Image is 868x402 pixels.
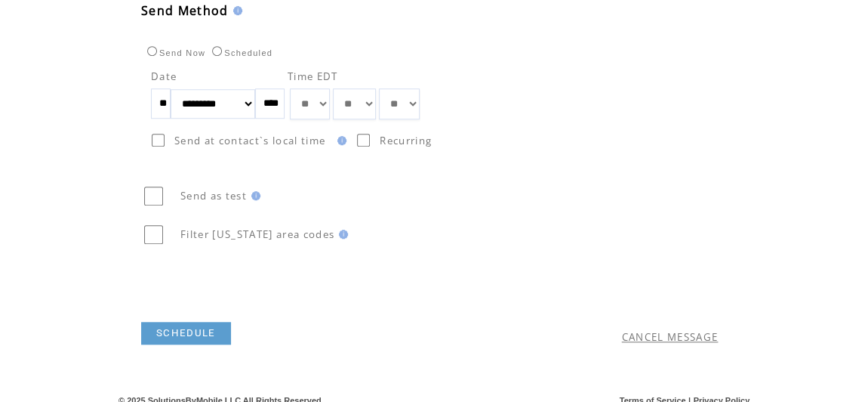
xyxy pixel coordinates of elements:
[180,189,247,203] span: Send as test
[333,136,346,145] img: help.gif
[208,48,272,57] label: Scheduled
[334,230,348,239] img: help.gif
[622,330,719,344] a: CANCEL MESSAGE
[229,6,242,15] img: help.gif
[212,46,222,56] input: Scheduled
[247,191,260,200] img: help.gif
[147,46,157,56] input: Send Now
[380,134,432,147] span: Recurring
[141,322,231,345] a: SCHEDULE
[141,2,229,19] span: Send Method
[174,134,325,147] span: Send at contact`s local time
[151,70,177,83] span: Date
[143,48,205,57] label: Send Now
[288,70,338,83] span: Time EDT
[180,227,334,241] span: Filter [US_STATE] area codes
